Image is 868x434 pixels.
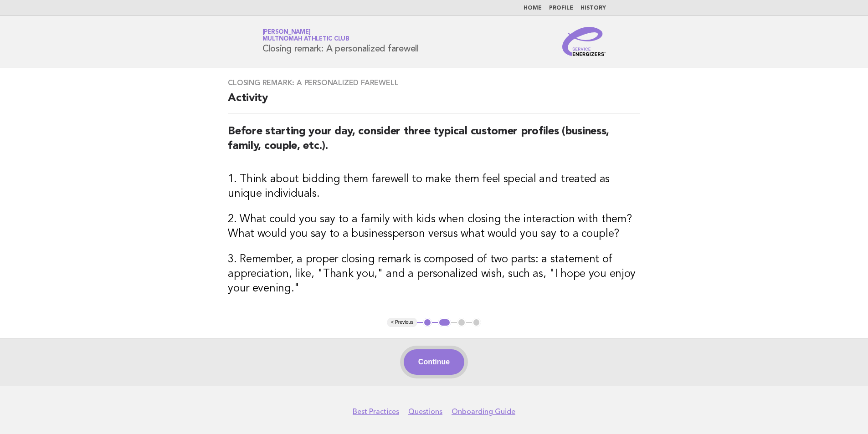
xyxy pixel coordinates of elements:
a: History [580,5,606,11]
span: Multnomah Athletic Club [262,36,349,42]
h1: Closing remark: A personalized farewell [262,30,419,53]
a: [PERSON_NAME]Multnomah Athletic Club [262,29,349,42]
h3: Closing remark: A personalized farewell [228,78,640,87]
button: Continue [404,349,464,375]
a: Questions [408,407,442,416]
a: Home [524,5,542,11]
h3: 3. Remember, a proper closing remark is composed of two parts: a statement of appreciation, like,... [228,252,640,296]
a: Profile [549,5,573,11]
button: < Previous [387,318,417,327]
a: Best Practices [353,407,399,416]
h3: 1. Think about bidding them farewell to make them feel special and treated as unique individuals. [228,172,640,201]
button: 2 [438,318,451,327]
button: 1 [423,318,432,327]
h3: 2. What could you say to a family with kids when closing the interaction with them? What would yo... [228,212,640,241]
img: Service Energizers [562,27,606,56]
a: Onboarding Guide [452,407,515,416]
h2: Activity [228,91,640,113]
h2: Before starting your day, consider three typical customer profiles (business, family, couple, etc.). [228,124,640,161]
